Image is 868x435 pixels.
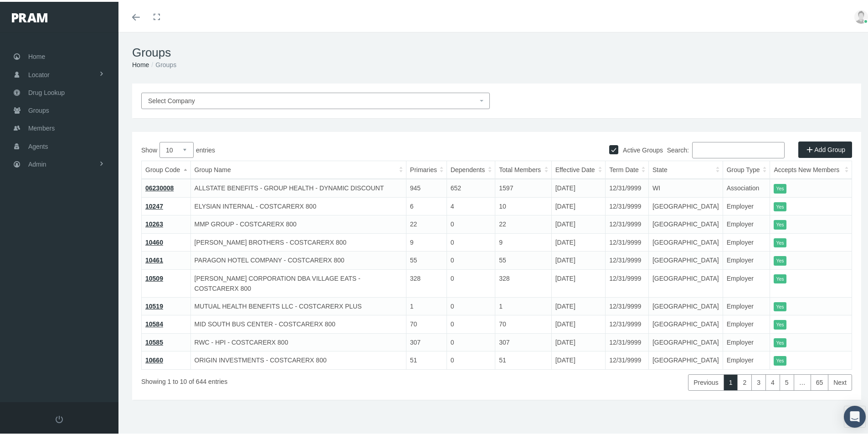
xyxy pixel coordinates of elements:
[406,250,447,268] td: 55
[723,195,770,214] td: Employer
[495,159,551,178] th: Total Members: activate to sort column ascending
[780,372,794,389] a: 5
[495,177,551,195] td: 1597
[606,195,649,214] td: 12/31/9999
[774,336,786,346] itemstyle: Yes
[148,95,195,103] span: Select Company
[132,59,149,67] a: Home
[774,182,786,192] itemstyle: Yes
[606,331,649,350] td: 12/31/9999
[28,46,45,63] span: Home
[688,372,724,389] a: Previous
[190,314,406,332] td: MID SOUTH BUS CENTER - COSTCARERX 800
[774,354,786,364] itemstyle: Yes
[648,267,723,295] td: [GEOGRAPHIC_DATA]
[551,214,605,232] td: [DATE]
[190,214,406,232] td: MMP GROUP - COSTCARERX 800
[794,372,811,389] a: …
[551,314,605,332] td: [DATE]
[495,250,551,268] td: 55
[648,295,723,314] td: [GEOGRAPHIC_DATA]
[495,267,551,295] td: 328
[190,195,406,214] td: ELYSIAN INTERNAL - COSTCARERX 800
[606,267,649,295] td: 12/31/9999
[132,44,861,58] h1: Groups
[495,231,551,250] td: 9
[648,250,723,268] td: [GEOGRAPHIC_DATA]
[648,350,723,368] td: [GEOGRAPHIC_DATA]
[28,82,65,100] span: Drug Lookup
[551,331,605,350] td: [DATE]
[447,350,495,368] td: 0
[737,372,752,389] a: 2
[149,58,176,68] li: Groups
[145,337,163,344] a: 10585
[723,331,770,350] td: Employer
[495,295,551,314] td: 1
[551,250,605,268] td: [DATE]
[551,177,605,195] td: [DATE]
[190,177,406,195] td: ALLSTATE BENEFITS - GROUP HEALTH - DYNAMIC DISCOUNT
[606,159,649,178] th: Term Date: activate to sort column ascending
[406,214,447,232] td: 22
[648,195,723,214] td: [GEOGRAPHIC_DATA]
[447,267,495,295] td: 0
[447,177,495,195] td: 652
[648,159,723,178] th: State: activate to sort column ascending
[723,214,770,232] td: Employer
[12,11,47,21] img: PRAM_20_x_78.png
[723,267,770,295] td: Employer
[447,195,495,214] td: 4
[606,295,649,314] td: 12/31/9999
[606,214,649,232] td: 12/31/9999
[190,331,406,350] td: RWC - HPI - COSTCARERX 800
[723,231,770,250] td: Employer
[774,300,786,310] itemstyle: Yes
[447,250,495,268] td: 0
[828,372,852,389] a: Next
[141,140,497,156] label: Show entries
[723,314,770,332] td: Employer
[145,319,163,326] a: 10584
[551,195,605,214] td: [DATE]
[765,372,780,389] a: 4
[811,372,829,389] a: 65
[28,136,48,153] span: Agents
[145,273,163,280] a: 10509
[406,159,447,178] th: Primaries: activate to sort column ascending
[774,236,786,246] itemstyle: Yes
[406,267,447,295] td: 328
[606,177,649,195] td: 12/31/9999
[724,372,738,389] a: 1
[190,267,406,295] td: [PERSON_NAME] CORPORATION DBA VILLAGE EATS - COSTCARERX 800
[723,177,770,195] td: Association
[774,318,786,328] itemstyle: Yes
[618,143,663,153] label: Active Groups
[190,295,406,314] td: MUTUAL HEALTH BENEFITS LLC - COSTCARERX PLUS
[648,177,723,195] td: WI
[145,355,163,362] a: 10660
[723,159,770,178] th: Group Type: activate to sort column ascending
[774,273,786,282] itemstyle: Yes
[447,214,495,232] td: 0
[190,231,406,250] td: [PERSON_NAME] BROTHERS - COSTCARERX 800
[406,177,447,195] td: 945
[774,218,786,228] itemstyle: Yes
[406,350,447,368] td: 51
[145,201,163,208] a: 10247
[495,314,551,332] td: 70
[606,250,649,268] td: 12/31/9999
[447,295,495,314] td: 0
[551,267,605,295] td: [DATE]
[551,295,605,314] td: [DATE]
[447,331,495,350] td: 0
[606,231,649,250] td: 12/31/9999
[190,159,406,178] th: Group Name: activate to sort column ascending
[142,159,191,178] th: Group Code: activate to sort column descending
[406,195,447,214] td: 6
[145,183,174,190] a: 06230008
[648,231,723,250] td: [GEOGRAPHIC_DATA]
[406,231,447,250] td: 9
[406,295,447,314] td: 1
[447,314,495,332] td: 0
